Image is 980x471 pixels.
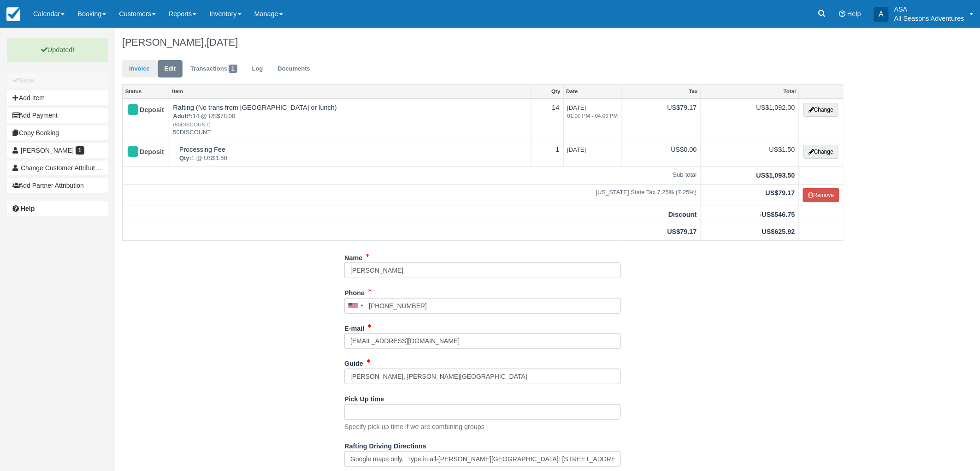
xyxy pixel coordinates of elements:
[803,103,838,117] button: Change
[173,121,527,129] em: (50DISCOUNT)
[123,85,169,98] a: Status
[179,155,191,161] strong: Qty
[874,7,889,22] div: A
[21,205,35,212] b: Help
[122,37,844,48] h1: [PERSON_NAME],
[173,128,527,137] em: 50DISCOUNT
[760,211,795,218] strong: -US$546.75
[622,85,701,98] a: Tax
[7,90,108,105] button: Add Item
[183,60,244,78] a: Transactions1
[7,73,108,88] button: Save
[622,141,701,167] td: US$0.00
[567,112,618,120] em: 01:00 PM - 04:00 PM
[21,164,104,172] span: Change Customer Attribution
[847,10,861,18] span: Help
[169,141,531,167] td: Processing Fee
[19,77,34,84] b: Save
[766,189,795,197] strong: US$79.17
[229,65,237,73] span: 1
[169,99,531,141] td: Rafting (No trans from [GEOGRAPHIC_DATA] or lunch)
[344,391,384,404] label: Pick Up time
[839,11,845,17] i: Help
[126,103,157,118] div: Deposit
[207,36,238,48] span: [DATE]
[173,113,192,119] strong: Adult*
[894,5,964,14] p: ASA
[7,201,108,216] a: Help
[344,285,365,298] label: Phone
[344,422,484,432] p: Specify pick up time if we are combining groups
[567,146,586,153] span: [DATE]
[7,178,108,193] button: Add Partner Attribution
[344,356,363,369] label: Guide
[668,211,697,218] strong: Discount
[345,298,366,313] div: United States: +1
[567,104,618,120] span: [DATE]
[803,145,838,159] button: Change
[803,188,839,202] button: Remove
[344,438,426,451] label: Rafting Driving Directions
[762,228,795,235] strong: US$625.92
[7,161,108,175] button: Change Customer Attribution
[158,60,183,78] a: Edit
[344,321,364,334] label: E-mail
[126,188,697,197] em: [US_STATE] State Tax 7.25% (7.25%)
[756,172,795,179] strong: US$1,093.50
[122,60,157,78] a: Invoice
[126,145,157,160] div: Deposit
[894,14,964,23] p: All Seasons Adventures
[701,85,799,98] a: Total
[7,38,108,62] p: Updated!
[701,141,799,167] td: US$1.50
[7,143,108,158] a: [PERSON_NAME] 1
[6,7,20,21] img: checkfront-main-nav-mini-logo.png
[169,85,531,98] a: Item
[531,141,563,167] td: 1
[271,60,317,78] a: Documents
[126,171,697,179] em: Sub-total
[76,146,84,155] span: 1
[564,85,622,98] a: Date
[245,60,270,78] a: Log
[173,112,527,128] em: 14 @ US$78.00
[344,250,362,263] label: Name
[667,228,697,235] strong: US$79.17
[531,85,563,98] a: Qty
[531,99,563,141] td: 14
[7,108,108,123] button: Add Payment
[179,154,527,163] em: 1 @ US$1.50
[701,99,799,141] td: US$1,092.00
[622,99,701,141] td: US$79.17
[21,147,74,154] span: [PERSON_NAME]
[7,125,108,140] button: Copy Booking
